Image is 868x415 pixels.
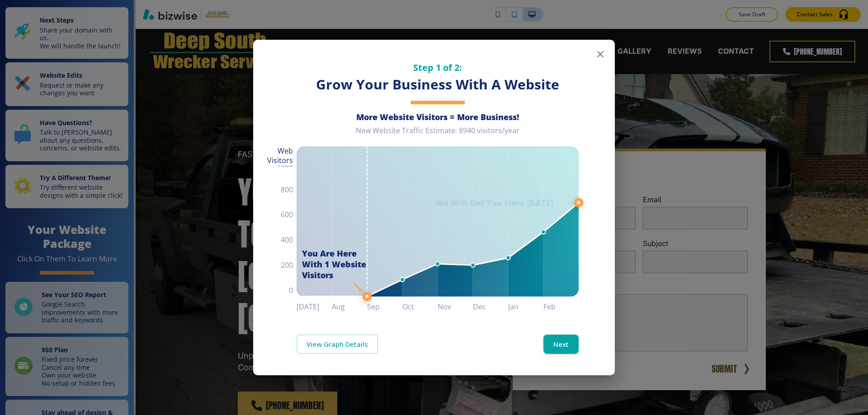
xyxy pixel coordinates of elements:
[402,300,438,313] h6: Oct
[332,300,367,313] h6: Aug
[297,61,579,74] h5: Step 1 of 2:
[473,300,508,313] h6: Dec
[438,300,473,313] h6: Nov
[297,126,579,143] div: New Website Traffic Estimate: 8940 visitors/year
[297,112,579,122] h6: More Website Visitors = More Business!
[297,300,332,313] h6: [DATE]
[543,335,579,354] button: Next
[297,75,579,94] h3: Grow Your Business With A Website
[297,335,378,354] a: View Graph Details
[543,300,579,313] h6: Feb
[508,300,543,313] h6: Jan
[367,300,402,313] h6: Sep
